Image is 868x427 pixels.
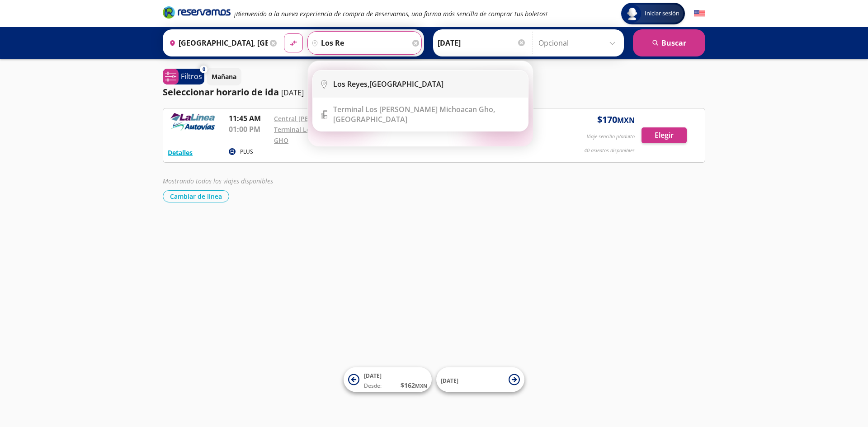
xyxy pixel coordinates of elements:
small: MXN [617,115,635,125]
button: 0Filtros [163,69,204,84]
button: [DATE]Desde:$162MXN [344,367,432,392]
button: Buscar [633,29,705,56]
p: Filtros [181,71,202,82]
p: [DATE] [281,87,304,98]
b: Terminal Los [PERSON_NAME] Michoacan Gho, [333,104,495,114]
p: PLUS [240,148,253,156]
b: Los Reyes, [333,79,369,89]
p: Viaje sencillo p/adulto [587,133,635,141]
button: Cambiar de línea [163,190,229,202]
button: English [694,8,705,19]
small: MXN [415,382,427,389]
span: 0 [203,66,205,73]
div: [GEOGRAPHIC_DATA] [333,104,521,124]
input: Opcional [538,32,619,54]
input: Buscar Destino [308,32,410,54]
em: Mostrando todos los viajes disponibles [163,177,273,185]
button: [DATE] [436,367,524,392]
img: RESERVAMOS [168,113,217,131]
button: Mañana [207,68,241,85]
input: Elegir Fecha [438,32,526,54]
span: $ 170 [597,113,635,127]
span: Iniciar sesión [641,9,683,18]
button: Detalles [168,148,193,157]
button: Elegir [642,127,687,143]
span: [DATE] [441,376,458,384]
span: [DATE] [364,372,382,380]
span: $ 162 [401,380,427,390]
p: Seleccionar horario de ida [163,85,279,99]
p: 40 asientos disponibles [584,147,635,155]
p: Mañana [212,72,236,81]
p: 01:00 PM [229,124,269,135]
p: 11:45 AM [229,113,269,124]
input: Buscar Origen [165,32,268,54]
a: Central [PERSON_NAME] [274,114,349,123]
i: Brand Logo [163,5,231,19]
span: Desde: [364,382,382,390]
a: Terminal Los [PERSON_NAME] Michoacan GHO [274,125,402,145]
em: ¡Bienvenido a la nueva experiencia de compra de Reservamos, una forma más sencilla de comprar tus... [234,9,547,18]
div: [GEOGRAPHIC_DATA] [333,79,443,89]
a: Brand Logo [163,5,231,22]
